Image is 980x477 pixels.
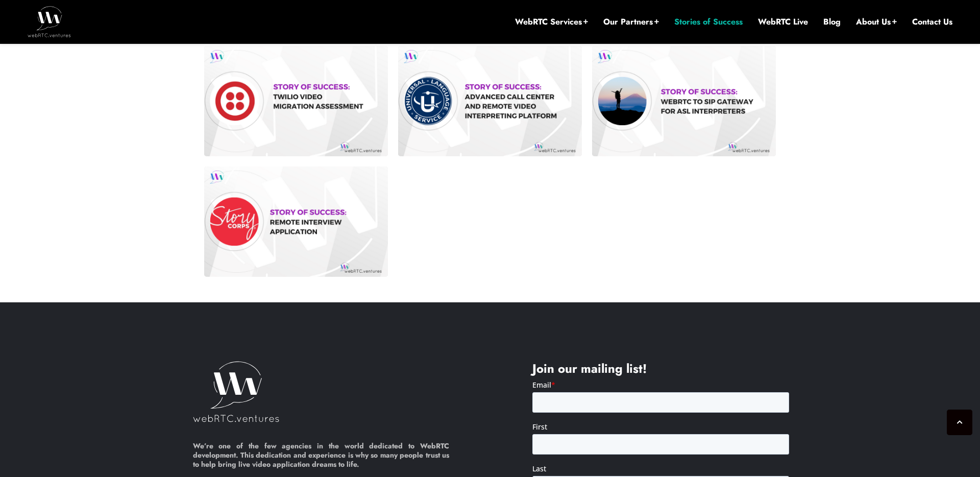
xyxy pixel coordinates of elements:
[603,16,659,28] a: Our Partners
[28,6,71,37] img: WebRTC.ventures
[758,16,808,28] a: WebRTC Live
[515,16,588,28] a: WebRTC Services
[674,16,743,28] a: Stories of Success
[204,46,388,156] a: Twilio Video Migration Assessment
[532,361,789,376] h4: Join our mailing list!
[823,16,841,28] a: Blog
[856,16,897,28] a: About Us
[912,16,952,28] a: Contact Us
[398,46,582,156] a: Story of Success Advanced Call Center and Remote Video Interpreting Platform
